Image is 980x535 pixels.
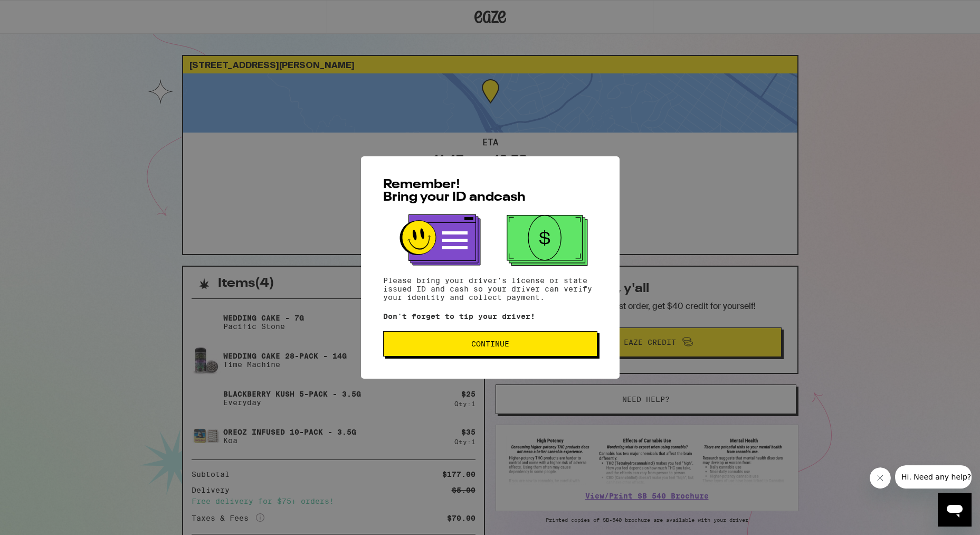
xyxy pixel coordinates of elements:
[383,179,526,204] span: Remember! Bring your ID and cash
[471,340,509,348] span: Continue
[895,465,972,489] iframe: Message from company
[383,276,597,302] p: Please bring your driver's license or state issued ID and cash so your driver can verify your ide...
[383,312,597,321] p: Don't forget to tip your driver!
[938,493,972,527] iframe: Button to launch messaging window
[383,331,597,356] button: Continue
[870,467,891,489] iframe: Close message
